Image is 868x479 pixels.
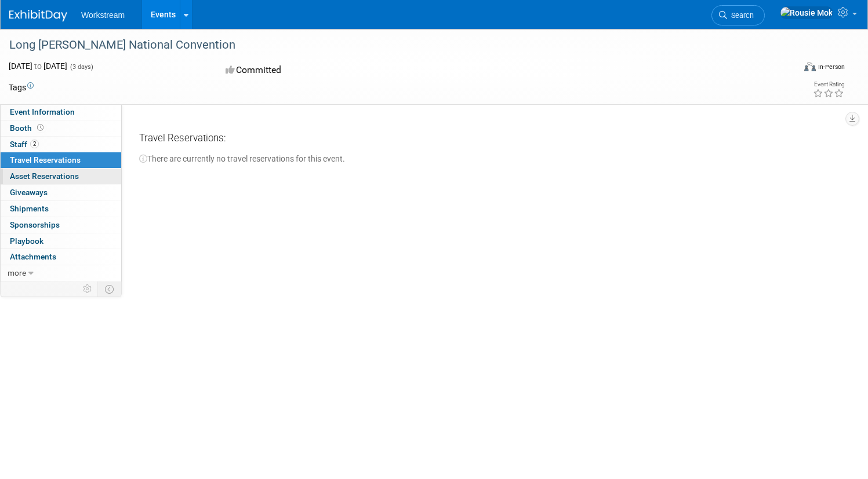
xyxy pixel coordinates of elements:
[8,268,26,277] span: more
[10,204,49,213] span: Shipments
[1,249,121,265] a: Attachments
[1,201,121,217] a: Shipments
[10,220,60,229] span: Sponsorships
[98,281,122,297] td: Toggle Event Tabs
[1,233,121,249] a: Playbook
[30,140,39,148] span: 2
[81,10,125,20] span: Workstream
[1,120,121,136] a: Booth
[1,185,121,200] a: Giveaways
[1,137,121,152] a: Staff2
[1,104,121,120] a: Event Information
[69,63,93,71] span: (3 days)
[9,82,34,93] td: Tags
[711,5,765,25] a: Search
[1,169,121,184] a: Asset Reservations
[35,123,46,132] span: Booth not reserved yet
[818,63,845,71] div: In-Person
[10,252,56,261] span: Attachments
[1,152,121,168] a: Travel Reservations
[9,10,67,21] img: ExhibitDay
[1,265,121,281] a: more
[813,82,844,87] div: Event Rating
[10,171,79,181] span: Asset Reservations
[9,61,67,71] span: [DATE] [DATE]
[727,11,754,20] span: Search
[10,236,43,246] span: Playbook
[139,149,836,164] div: There are currently no travel reservations for this event.
[780,6,833,19] img: Rousie Mok
[222,60,489,81] div: Committed
[78,281,98,297] td: Personalize Event Tab Strip
[5,35,773,56] div: Long [PERSON_NAME] National Convention
[1,217,121,233] a: Sponsorships
[10,140,39,149] span: Staff
[10,155,81,164] span: Travel Reservations
[804,62,816,71] img: Format-Inperson.png
[720,60,845,78] div: Event Format
[32,61,43,71] span: to
[10,107,75,116] span: Event Information
[10,123,46,133] span: Booth
[139,131,836,149] div: Travel Reservations:
[10,188,48,197] span: Giveaways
